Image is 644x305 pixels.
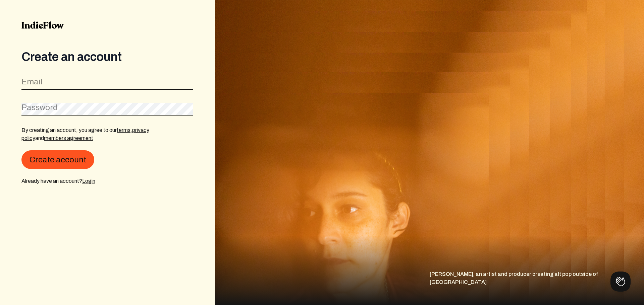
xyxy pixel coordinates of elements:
button: Create account [21,150,94,169]
iframe: Toggle Customer Support [610,272,631,292]
div: Already have an account? [21,177,193,185]
p: By creating an account, you agree to our , and [21,126,193,142]
a: Login [82,178,95,184]
a: members agreement [44,135,93,141]
label: Password [21,102,58,113]
div: Create an account [21,50,193,64]
label: Email [21,76,43,87]
a: terms [117,127,130,133]
img: indieflow-logo-black.svg [21,21,64,29]
div: [PERSON_NAME], an artist and producer creating alt pop outside of [GEOGRAPHIC_DATA] [429,270,644,305]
